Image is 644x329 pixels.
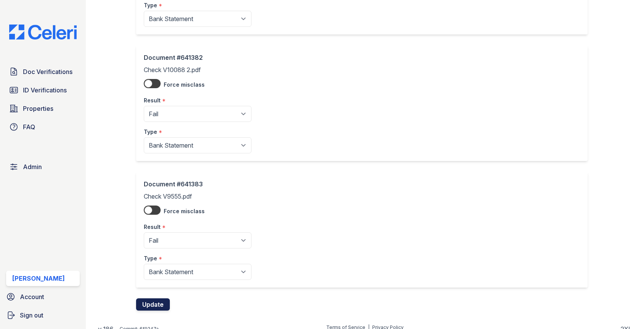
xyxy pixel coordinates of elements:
label: Result [144,223,161,231]
a: Doc Verifications [6,64,80,79]
div: Check V10088 2.pdf [144,53,251,153]
a: ID Verifications [6,82,80,98]
span: Account [20,292,44,301]
span: Sign out [20,311,43,320]
span: ID Verifications [23,86,67,95]
label: Type [144,255,157,262]
div: Check V9555.pdf [144,179,251,280]
div: Document #641383 [144,179,251,189]
label: Result [144,97,161,104]
a: Properties [6,101,80,116]
span: Doc Verifications [23,67,72,76]
span: Properties [23,104,53,113]
div: [PERSON_NAME] [12,274,65,283]
a: Account [3,289,83,304]
a: Sign out [3,308,83,323]
a: FAQ [6,119,80,135]
div: Document #641382 [144,53,251,62]
span: Admin [23,162,42,171]
label: Type [144,128,157,136]
img: CE_Logo_Blue-a8612792a0a2168367f1c8372b55b34899dd931a85d93a1a3d3e32e68fde9ad4.png [3,25,83,39]
label: Force misclass [164,207,205,215]
span: FAQ [23,122,35,132]
a: Admin [6,159,80,174]
label: Force misclass [164,81,205,89]
label: Type [144,2,157,9]
button: Update [136,298,170,311]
